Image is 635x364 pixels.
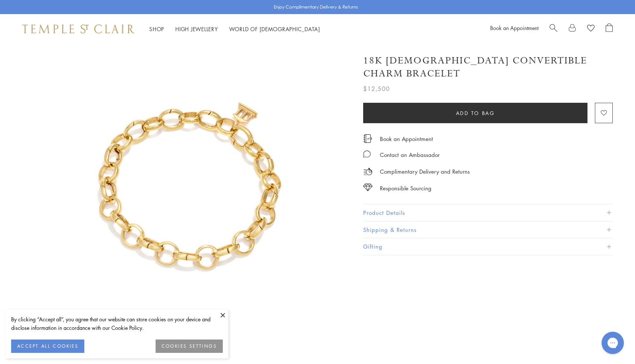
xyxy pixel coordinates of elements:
a: Book an Appointment [380,135,433,143]
a: ShopShop [149,25,164,33]
div: By clicking “Accept all”, you agree that our website can store cookies on your device and disclos... [11,315,223,332]
img: icon_delivery.svg [363,167,372,176]
a: Open Shopping Bag [606,23,613,35]
img: 18K Temple Convertible Charm Bracelet [37,44,345,352]
a: High JewelleryHigh Jewellery [175,25,218,33]
button: Product Details [363,204,613,221]
img: Temple St. Clair [22,24,134,33]
a: World of [DEMOGRAPHIC_DATA]World of [DEMOGRAPHIC_DATA] [229,25,320,33]
a: Search [550,23,557,35]
h1: 18K [DEMOGRAPHIC_DATA] Convertible Charm Bracelet [363,54,613,80]
button: Shipping & Returns [363,222,613,238]
button: COOKIES SETTINGS [156,340,223,353]
a: View Wishlist [587,23,595,35]
p: Complimentary Delivery and Returns [380,167,470,176]
button: ACCEPT ALL COOKIES [11,340,84,353]
span: Add to bag [456,109,495,117]
button: Add to bag [363,103,587,123]
img: icon_sourcing.svg [363,184,372,191]
iframe: Gorgias live chat messenger [598,329,628,357]
button: Gifting [363,238,613,255]
span: $12,500 [363,84,390,94]
nav: Main navigation [149,24,320,34]
p: Enjoy Complimentary Delivery & Returns [274,3,358,11]
div: Contact an Ambassador [380,150,440,160]
img: MessageIcon-01_2.svg [363,150,371,158]
a: Book an Appointment [490,24,538,32]
img: icon_appointment.svg [363,134,372,143]
div: Responsible Sourcing [380,184,432,193]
